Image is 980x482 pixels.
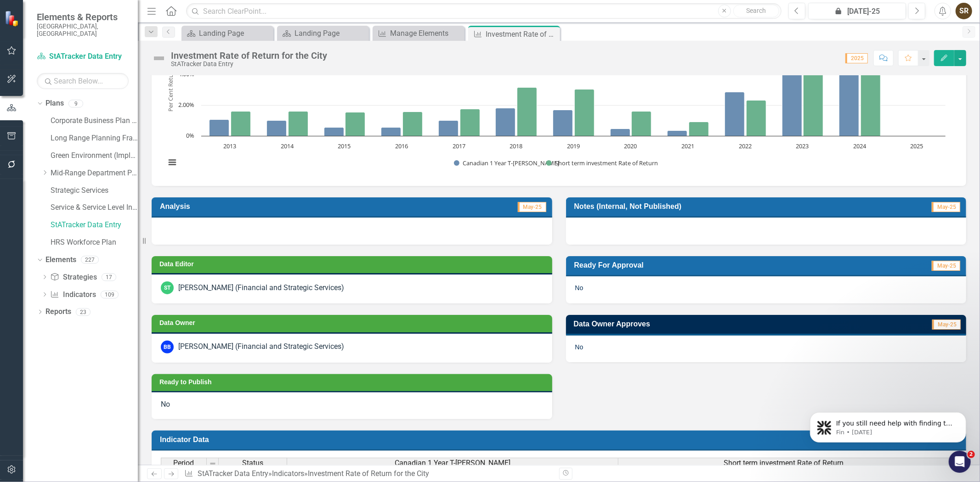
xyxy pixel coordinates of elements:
div: Investment Rate of Return for the City [486,28,558,40]
button: SR [956,3,972,19]
text: 2013 [223,142,236,150]
text: 2021 [681,142,694,150]
text: 2024 [853,142,867,150]
div: StATracker Data Entry [171,61,327,67]
path: 2020, 0.47. Canadian 1 Year T-Bill Rate. [611,129,630,136]
path: 2014, 1.59000003. Short term investment Rate of Return. [289,111,308,136]
a: Indicators [50,290,96,300]
path: 2015, 1.54999995. Short term investment Rate of Return. [346,112,365,136]
a: Indicators [272,469,304,478]
path: 2022, 2.86. Canadian 1 Year T-Bill Rate. [725,92,745,136]
a: Strategic Services [51,185,138,196]
path: 2024, 5.54. Short term investment Rate of Return. [861,50,881,136]
span: May-25 [932,261,960,271]
text: Canadian 1 Year T-[PERSON_NAME] [463,159,559,167]
path: 2018, 1.82000005. Canadian 1 Year T-Bill Rate. [496,108,515,136]
text: 2016 [395,142,408,150]
path: 2022, 2.31. Short term investment Rate of Return. [747,100,766,136]
h3: Ready to Publish [159,379,548,386]
span: Elements & Reports [37,11,129,22]
text: Per Cent Return [166,68,175,112]
a: Elements [45,255,76,265]
div: 227 [81,256,99,264]
div: [PERSON_NAME] (Financial and Strategic Services) [178,342,344,352]
a: Manage Elements [375,28,462,39]
h3: Ready For Approval [574,261,846,269]
path: 2021, 0.9. Short term investment Rate of Return. [689,122,709,136]
a: StATracker Data Entry [51,220,138,230]
span: Period [174,459,194,467]
iframe: Intercom live chat [949,451,971,473]
path: 2024, 4.08. Canadian 1 Year T-Bill Rate. [839,73,859,136]
div: Landing Page [199,28,271,39]
button: Show Canadian 1 Year T-Bill Rate [454,159,536,167]
div: [DATE]-25 [811,6,903,17]
a: Green Environment (Implementation) [51,151,138,161]
span: Status [242,459,263,467]
a: Landing Page [184,28,271,39]
span: May-25 [932,202,960,212]
h3: Data Owner Approves [574,319,854,328]
span: Search [746,7,766,14]
div: Landing Page [295,28,367,39]
a: Landing Page [279,28,367,39]
span: May-25 [932,319,961,330]
text: 2022 [739,142,752,150]
img: Not Defined [152,51,166,66]
div: 17 [102,273,116,281]
input: Search Below... [37,73,129,89]
h3: Notes (Internal, Not Published) [574,202,878,211]
span: Short term investment Rate of Return [724,459,844,467]
text: 2.00% [178,101,194,109]
input: Search ClearPoint... [186,3,782,19]
span: No [575,343,583,351]
iframe: Intercom notifications message [796,393,980,457]
div: » » [184,469,552,479]
a: Corporate Business Plan ([DATE]-[DATE]) [51,116,138,126]
div: Manage Elements [390,28,462,39]
h3: Data Editor [159,261,548,268]
button: View chart menu, Chart [165,156,178,168]
path: 2014, 0.99000001. Canadian 1 Year T-Bill Rate. [267,120,287,136]
text: 2018 [510,142,522,150]
text: 2017 [453,142,465,150]
path: 2018, 3.16000009. Short term investment Rate of Return. [517,87,537,136]
text: 0% [186,131,194,140]
a: Service & Service Level Inventory [51,202,138,213]
div: BB [161,341,174,353]
a: Plans [45,98,64,109]
a: Strategies [50,272,96,283]
h3: Data Owner [159,319,548,326]
a: Long Range Planning Framework [51,133,138,144]
path: 2013, 1.04999995. Canadian 1 Year T-Bill Rate. [210,119,229,136]
div: Investment Rate of Return for the City [171,50,327,61]
path: 2019, 1.7. Canadian 1 Year T-Bill Rate. [553,110,573,136]
text: 2025 [911,142,923,150]
path: 2016, 1.58000004. Short term investment Rate of Return. [403,112,423,136]
div: 9 [68,100,83,107]
span: No [575,284,583,291]
path: 2017, 1.75999999. Short term investment Rate of Return. [460,109,480,136]
div: ST [161,281,174,294]
img: ClearPoint Strategy [5,10,21,26]
path: 2021, 0.34. Canadian 1 Year T-Bill Rate. [668,130,687,136]
a: Reports [45,307,71,317]
div: 23 [76,308,91,316]
text: 2014 [281,142,294,150]
path: 2017, 1. Canadian 1 Year T-Bill Rate. [439,120,459,136]
img: 8DAGhfEEPCf229AAAAAElFTkSuQmCC [209,460,216,467]
path: 2015, 0.55000001. Canadian 1 Year T-Bill Rate. [324,127,344,136]
text: 2023 [796,142,809,150]
div: 109 [101,291,119,298]
text: 2015 [338,142,351,150]
path: 2019, 3.04. Short term investment Rate of Return. [575,89,595,136]
text: 2019 [567,142,580,150]
button: Search [733,5,779,17]
button: [DATE]-25 [808,3,906,19]
path: 2016, 0.55000001. Canadian 1 Year T-Bill Rate. [381,127,401,136]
